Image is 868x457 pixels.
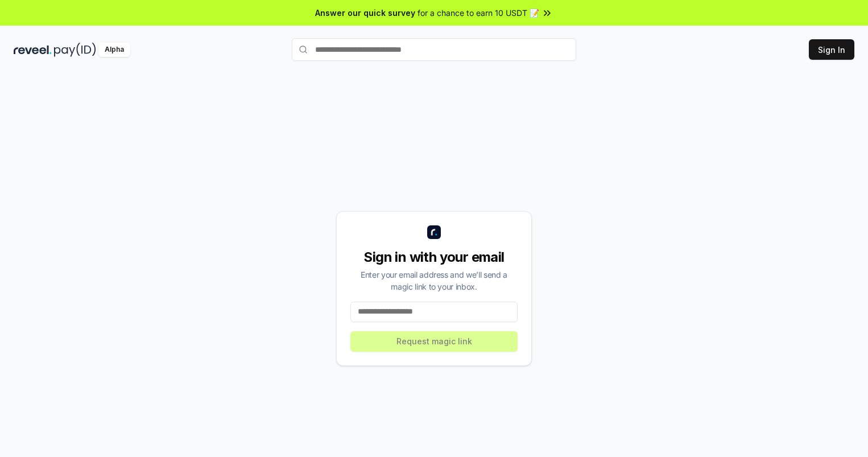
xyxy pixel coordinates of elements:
img: logo_small [427,225,441,239]
button: Sign In [809,39,854,60]
img: reveel_dark [14,43,52,57]
span: for a chance to earn 10 USDT 📝 [418,7,539,19]
img: pay_id [54,43,96,57]
span: Answer our quick survey [315,7,415,19]
div: Alpha [98,43,130,57]
div: Sign in with your email [350,248,518,266]
div: Enter your email address and we’ll send a magic link to your inbox. [350,269,518,293]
